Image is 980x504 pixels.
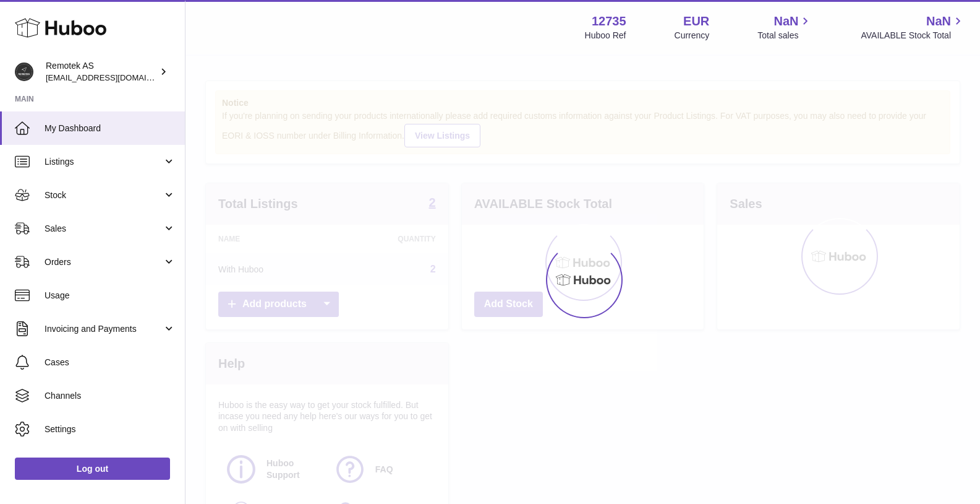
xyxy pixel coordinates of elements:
span: Usage [45,290,176,302]
span: My Dashboard [45,123,176,134]
span: NaN [926,13,951,30]
span: NaN [773,13,798,30]
span: Listings [45,156,163,168]
span: Channels [45,390,176,402]
div: Currency [675,30,710,41]
span: Sales [45,223,163,235]
div: Huboo Ref [585,30,626,41]
span: Stock [45,189,163,201]
span: Settings [45,424,176,435]
span: Invoicing and Payments [45,323,163,335]
a: NaN AVAILABLE Stock Total [861,13,965,41]
span: Cases [45,357,176,368]
span: Orders [45,256,163,268]
img: dag@remotek.no [15,63,33,81]
span: AVAILABLE Stock Total [861,30,965,41]
strong: 12735 [592,13,626,30]
div: Remotek AS [46,60,157,84]
span: Total sales [757,30,812,41]
a: NaN Total sales [757,13,812,41]
a: Log out [15,458,170,480]
span: [EMAIL_ADDRESS][DOMAIN_NAME] [46,72,182,82]
strong: EUR [683,13,709,30]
